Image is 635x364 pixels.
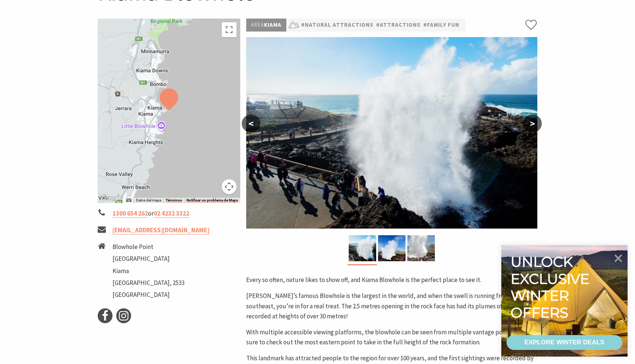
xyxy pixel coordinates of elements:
a: #Attractions [376,20,421,30]
li: [GEOGRAPHIC_DATA] [113,290,185,300]
div: EXPLORE WINTER DEALS [524,335,604,350]
a: Términos (se abre en una nueva pestaña) [166,198,182,203]
span: Area [251,21,264,28]
p: With multiple accessible viewing platforms, the blowhole can be seen from multiple vantage points... [246,327,537,347]
button: < [242,115,260,132]
a: 1300 654 262 [113,209,148,218]
p: Kiama [246,19,286,32]
p: [PERSON_NAME]’s famous Blowhole is the largest in the world, and when the swell is running from t... [246,291,537,321]
img: Google [100,193,124,203]
li: Blowhole Point [113,242,185,252]
button: > [523,115,542,132]
a: Notificar un problema de Maps [186,198,238,203]
a: EXPLORE WINTER DEALS [507,335,622,350]
button: Combinaciones de teclas [126,198,131,203]
img: Kiama Blowhole [407,235,435,261]
a: #Family Fun [423,20,459,30]
p: Every so often, nature likes to show off, and Kiama Blowhole is the perfect place to see it. [246,275,537,285]
a: 02 4232 3322 [154,209,189,218]
button: Controles de visualización del mapa [222,179,237,194]
li: [GEOGRAPHIC_DATA], 2533 [113,278,185,288]
li: [GEOGRAPHIC_DATA] [113,254,185,264]
img: Close up of the Kiama Blowhole [246,37,537,229]
button: Datos del mapa [136,198,161,203]
div: Unlock exclusive winter offers [511,253,593,321]
button: Cambiar a la vista en pantalla completa [222,22,237,37]
a: [EMAIL_ADDRESS][DOMAIN_NAME] [113,226,209,235]
img: Kiama Blowhole [378,235,406,261]
li: or [98,209,240,219]
li: Kiama [113,266,185,276]
img: Close up of the Kiama Blowhole [349,235,376,261]
a: Abre esta zona en Google Maps (se abre en una nueva ventana) [100,193,124,203]
a: #Natural Attractions [301,20,374,30]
